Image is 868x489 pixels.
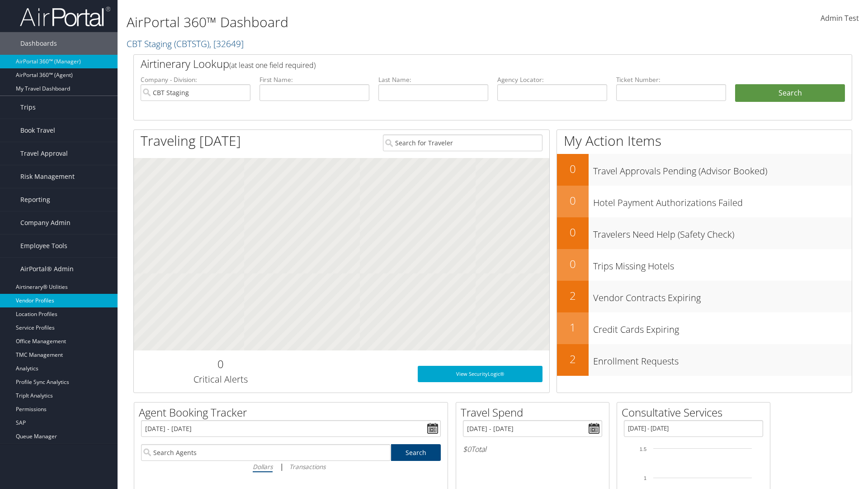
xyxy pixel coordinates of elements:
[557,351,589,367] h2: 2
[497,75,607,84] label: Agency Locator:
[593,319,852,336] h3: Credit Cards Expiring
[141,373,300,386] h3: Critical Alerts
[463,444,602,454] h6: Total
[593,224,852,241] h3: Travelers Need Help (Safety Check)
[557,320,589,335] h2: 1
[557,193,589,208] h2: 0
[141,56,785,72] h2: Airtinerary Lookup
[557,312,852,344] a: 1Credit Cards Expiring
[640,446,646,452] tspan: 1.5
[735,84,845,102] button: Search
[253,462,273,471] i: Dollars
[616,75,726,84] label: Ticket Number:
[821,5,859,33] a: Admin Test
[461,405,609,420] h2: Travel Spend
[593,287,852,304] h3: Vendor Contracts Expiring
[418,366,542,382] a: View SecurityLogic®
[378,75,488,84] label: Last Name:
[622,405,770,420] h2: Consultative Services
[557,154,852,186] a: 0Travel Approvals Pending (Advisor Booked)
[141,444,391,461] input: Search Agents
[20,258,74,280] span: AirPortal® Admin
[383,134,542,151] input: Search for Traveler
[557,249,852,281] a: 0Trips Missing Hotels
[557,288,589,303] h2: 2
[463,444,471,454] span: $0
[141,131,241,150] h1: Traveling [DATE]
[20,142,68,165] span: Travel Approval
[593,192,852,209] h3: Hotel Payment Authorizations Failed
[141,356,300,372] h2: 0
[557,217,852,249] a: 0Travelers Need Help (Safety Check)
[20,119,55,142] span: Book Travel
[20,32,57,55] span: Dashboards
[20,165,75,188] span: Risk Management
[557,131,852,150] h1: My Action Items
[557,256,589,272] h2: 0
[20,6,110,27] img: airportal-logo.png
[289,462,325,471] i: Transactions
[174,38,209,50] span: ( CBTSTG )
[127,38,244,50] a: CBT Staging
[644,475,646,481] tspan: 1
[209,38,244,50] span: , [ 32649 ]
[20,235,67,257] span: Employee Tools
[20,96,36,119] span: Trips
[391,444,441,461] a: Search
[127,13,615,32] h1: AirPortal 360™ Dashboard
[557,281,852,312] a: 2Vendor Contracts Expiring
[593,350,852,368] h3: Enrollment Requests
[593,255,852,273] h3: Trips Missing Hotels
[557,344,852,376] a: 2Enrollment Requests
[139,405,448,420] h2: Agent Booking Tracker
[229,60,316,70] span: (at least one field required)
[259,75,369,84] label: First Name:
[20,211,71,234] span: Company Admin
[141,461,441,472] div: |
[593,160,852,177] h3: Travel Approvals Pending (Advisor Booked)
[557,225,589,240] h2: 0
[557,186,852,217] a: 0Hotel Payment Authorizations Failed
[557,161,589,177] h2: 0
[20,188,50,211] span: Reporting
[821,13,859,23] span: Admin Test
[141,75,250,84] label: Company - Division:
